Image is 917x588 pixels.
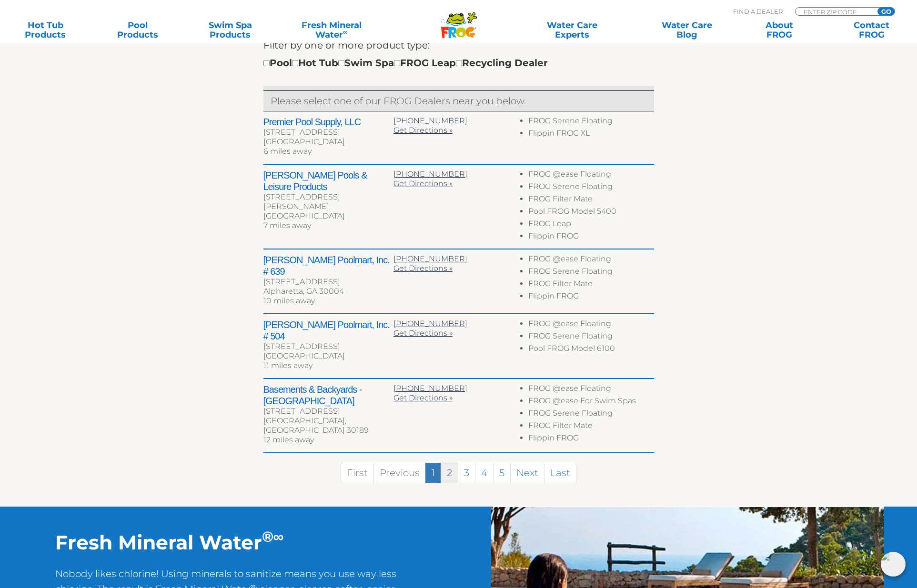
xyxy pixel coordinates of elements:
a: Last [544,463,576,483]
a: [PHONE_NUMBER] [393,384,467,393]
a: [PHONE_NUMBER] [393,254,467,263]
a: 4 [475,463,494,483]
li: FROG Serene Floating [528,409,654,421]
a: Get Directions » [393,329,453,338]
li: FROG @ease Floating [528,384,654,396]
span: 6 miles away [263,147,312,156]
div: [STREET_ADDRESS] [263,128,393,137]
li: FROG @ease Floating [528,319,654,331]
li: Flippin FROG [528,291,654,304]
a: 3 [458,463,475,483]
li: FROG Serene Floating [528,182,654,194]
li: Flippin FROG XL [528,129,654,141]
a: [PHONE_NUMBER] [393,116,467,125]
a: Get Directions » [393,126,453,135]
a: Water CareExperts [514,20,630,40]
img: openIcon [881,552,906,577]
a: Get Directions » [393,264,453,273]
a: 1 [425,463,441,483]
li: FROG @ease Floating [528,169,654,182]
a: Get Directions » [393,393,453,402]
li: Flippin FROG [528,433,654,446]
p: Please select one of our FROG Dealers near you below. [271,93,647,109]
a: 5 [493,463,511,483]
div: [STREET_ADDRESS] [263,342,393,351]
sup: ∞ [343,28,348,36]
input: Zip Code Form [803,8,867,16]
span: 12 miles away [263,435,314,444]
div: [GEOGRAPHIC_DATA] [263,137,393,147]
div: Pool Hot Tub Swim Spa FROG Leap Recycling Dealer [263,55,548,70]
li: FROG Serene Floating [528,116,654,129]
li: Flippin FROG [528,231,654,244]
li: FROG Filter Mate [528,194,654,207]
li: Pool FROG Model 5400 [528,207,654,219]
p: Find A Dealer [733,7,783,16]
div: [STREET_ADDRESS] [263,407,393,416]
sup: ® [262,528,273,546]
a: [PHONE_NUMBER] [393,169,467,179]
li: FROG Serene Floating [528,267,654,279]
a: Fresh MineralWater∞ [287,20,377,40]
div: [STREET_ADDRESS] [263,277,393,287]
h2: [PERSON_NAME] Pools & Leisure Products [263,169,393,192]
a: PoolProducts [102,20,174,40]
a: First [341,463,374,483]
a: Get Directions » [393,179,453,188]
li: FROG @ease For Swim Spas [528,396,654,409]
a: Water CareBlog [651,20,723,40]
h2: [PERSON_NAME] Poolmart, Inc. # 504 [263,319,393,342]
li: FROG Filter Mate [528,279,654,291]
a: Previous [373,463,426,483]
a: Swim SpaProducts [194,20,266,40]
li: FROG Serene Floating [528,331,654,344]
h2: Basements & Backyards - [GEOGRAPHIC_DATA] [263,384,393,407]
sup: ∞ [273,528,284,546]
h2: Premier Pool Supply, LLC [263,116,393,128]
h2: [PERSON_NAME] Poolmart, Inc. # 639 [263,254,393,277]
a: Next [510,463,544,483]
a: Hot TubProducts [10,20,81,40]
li: Pool FROG Model 6100 [528,344,654,356]
div: [GEOGRAPHIC_DATA] [263,211,393,221]
span: 10 miles away [263,296,315,305]
a: ContactFROG [836,20,907,40]
li: FROG Filter Mate [528,421,654,433]
div: [STREET_ADDRESS][PERSON_NAME] [263,192,393,211]
div: [GEOGRAPHIC_DATA], [GEOGRAPHIC_DATA] 30189 [263,416,393,435]
a: [PHONE_NUMBER] [393,319,467,328]
li: FROG Leap [528,219,654,231]
span: 7 miles away [263,221,311,230]
div: [GEOGRAPHIC_DATA] [263,351,393,361]
input: GO [877,8,895,15]
a: AboutFROG [743,20,815,40]
h2: Fresh Mineral Water [55,530,404,554]
a: 2 [441,463,458,483]
label: Filter by one or more product type: [263,38,430,53]
div: Alpharetta, GA 30004 [263,287,393,296]
span: 11 miles away [263,361,312,370]
li: FROG @ease Floating [528,254,654,267]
